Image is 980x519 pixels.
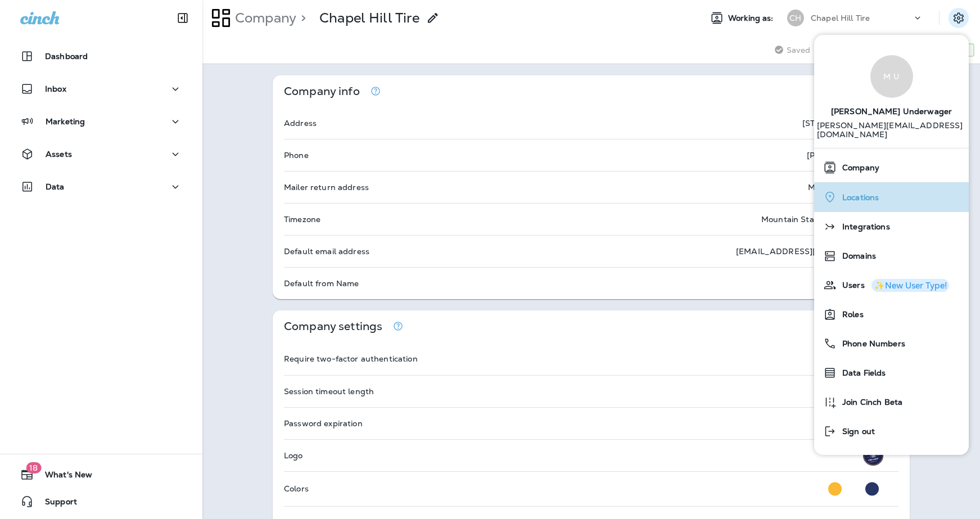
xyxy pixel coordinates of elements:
[231,10,296,26] p: Company
[45,52,88,61] p: Dashboard
[46,150,72,159] p: Assets
[728,13,776,23] span: Working as:
[949,8,969,28] button: Settings
[34,470,92,484] span: What's New
[11,175,191,198] button: Data
[45,84,66,93] p: Inbox
[284,484,309,493] p: Colors
[837,251,876,261] span: Domains
[284,279,359,288] p: Default from Name
[861,477,883,500] button: Secondary Color
[814,212,969,241] button: Integrations
[819,215,964,238] a: Integrations
[831,98,952,121] span: [PERSON_NAME] Underwager
[837,193,879,202] span: Locations
[814,358,969,387] button: Data Fields
[814,44,969,148] a: M U[PERSON_NAME] Underwager [PERSON_NAME][EMAIL_ADDRESS][DOMAIN_NAME]
[870,55,913,98] div: M U
[808,183,883,192] p: Mail house address
[837,222,890,232] span: Integrations
[284,151,309,160] p: Phone
[319,10,419,26] p: Chapel Hill Tire
[814,153,969,182] button: Company
[824,477,846,500] button: Primary Color
[11,78,191,100] button: Inbox
[46,117,85,126] p: Marketing
[284,87,360,96] p: Company info
[819,303,964,326] a: Roles
[814,182,969,212] button: Locations
[26,462,41,473] span: 18
[11,45,191,67] button: Dashboard
[736,247,883,256] p: [EMAIL_ADDRESS][DOMAIN_NAME]
[11,110,191,133] button: Marketing
[814,387,969,417] button: Join Cinch Beta
[284,387,374,396] p: Session timeout length
[11,490,191,513] button: Support
[284,354,418,363] p: Require two-factor authentication
[11,463,191,486] button: 18What's New
[761,215,883,224] p: Mountain Standard Time (MST)
[819,332,964,355] a: Phone Numbers
[167,7,198,29] button: Collapse Sidebar
[819,245,964,267] a: Domains
[837,368,886,378] span: Data Fields
[811,13,870,22] p: Chapel Hill Tire
[837,310,864,319] span: Roles
[837,281,865,290] span: Users
[284,419,363,428] p: Password expiration
[802,119,883,128] p: [STREET_ADDRESS]
[814,300,969,329] button: Roles
[863,445,883,466] img: Chapel%20Hill%20-%20CHT-logo-1-HI-RES.png
[807,151,883,160] p: [PHONE_NUMBER]
[871,279,949,292] button: ✨New User Type!
[11,143,191,165] button: Assets
[819,274,964,296] a: Users✨New User Type!
[837,163,879,173] span: Company
[814,270,969,300] button: Users✨New User Type!
[284,247,369,256] p: Default email address
[284,183,369,192] p: Mailer return address
[874,281,947,290] div: ✨New User Type!
[787,10,804,26] div: CH
[284,451,303,460] p: Logo
[814,417,969,446] button: Sign out
[787,46,811,55] span: Saved
[837,427,875,436] span: Sign out
[284,119,317,128] p: Address
[819,156,964,179] a: Company
[814,329,969,358] button: Phone Numbers
[284,215,320,224] p: Timezone
[296,10,306,26] p: >
[837,398,902,407] span: Join Cinch Beta
[817,121,967,148] p: [PERSON_NAME][EMAIL_ADDRESS][DOMAIN_NAME]
[34,497,77,511] span: Support
[819,362,964,384] a: Data Fields
[284,322,382,331] p: Company settings
[837,339,905,349] span: Phone Numbers
[814,241,969,270] button: Domains
[819,186,964,209] a: Locations
[46,182,65,191] p: Data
